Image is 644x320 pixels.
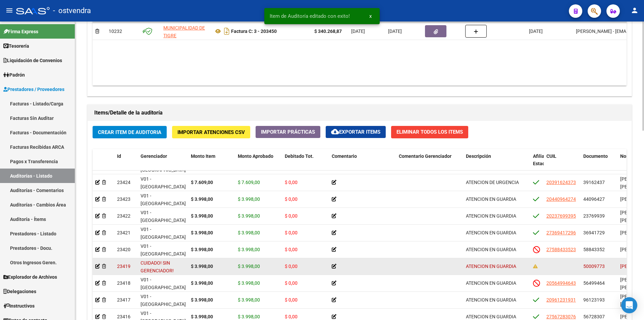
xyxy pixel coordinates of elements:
[3,42,29,50] span: Tesorería
[546,314,576,319] span: 27567283076
[238,213,260,219] span: $ 3.998,00
[222,26,231,37] i: Descargar documento
[93,126,167,138] button: Crear Item de Auditoria
[583,196,605,202] span: 44096427
[466,247,516,252] span: ATENCION EN GUARDIA
[396,129,463,135] span: Eliminar Todos los Items
[285,314,298,319] span: $ 0,00
[463,149,530,179] datatable-header-cell: Descripción
[546,180,576,185] span: 20391624373
[391,126,468,138] button: Eliminar Todos los Items
[466,180,519,185] span: ATENCION DE URGENCIA
[141,260,174,273] span: CUIDADO! SIN GERENCIADOR!
[141,210,186,223] span: V01 - [GEOGRAPHIC_DATA]
[466,297,516,303] span: ATENCION EN GUARDIA
[141,153,167,159] span: Gerenciador
[3,86,64,93] span: Prestadores / Proveedores
[3,302,35,310] span: Instructivos
[141,176,186,189] span: V01 - [GEOGRAPHIC_DATA]
[3,57,62,64] span: Liquidación de Convenios
[583,213,605,219] span: 23769939
[583,280,605,286] span: 56499464
[583,180,605,185] span: 39162437
[238,153,273,159] span: Monto Aprobado
[191,314,213,319] strong: $ 3.998,00
[396,149,463,179] datatable-header-cell: Comentario Gerenciador
[466,280,516,286] span: ATENCION EN GUARDIA
[117,264,130,269] span: 23419
[466,230,516,235] span: ATENCION EN GUARDIA
[546,297,576,303] span: 20961231931
[117,153,121,159] span: Id
[238,180,260,185] span: $ 7.609,00
[529,29,543,34] span: [DATE]
[583,230,605,235] span: 36941729
[191,196,213,202] strong: $ 3.998,00
[141,243,186,257] span: V01 - [GEOGRAPHIC_DATA]
[98,129,161,135] span: Crear Item de Auditoria
[621,297,637,313] div: Open Intercom Messenger
[238,247,260,252] span: $ 3.998,00
[141,277,186,290] span: V01 - [GEOGRAPHIC_DATA]
[631,6,639,14] mat-icon: person
[117,247,130,252] span: 23420
[285,180,298,185] span: $ 0,00
[114,149,138,179] datatable-header-cell: Id
[369,13,372,19] span: x
[546,196,576,202] span: 20440964274
[285,153,314,159] span: Debitado Tot.
[191,264,213,269] strong: $ 3.998,00
[238,297,260,303] span: $ 3.998,00
[331,128,339,136] mat-icon: cloud_download
[231,29,277,34] strong: Factura C: 3 - 203450
[191,153,215,159] span: Monto Item
[191,180,213,185] strong: $ 7.609,00
[546,213,576,219] span: 20237699395
[117,297,130,303] span: 23417
[3,288,36,295] span: Delegaciones
[141,193,186,206] span: V01 - [GEOGRAPHIC_DATA]
[94,107,625,118] h1: Items/Detalle de la auditoría
[583,314,605,319] span: 56728307
[117,196,130,202] span: 23423
[191,297,213,303] strong: $ 3.998,00
[544,149,581,179] datatable-header-cell: CUIL
[270,13,350,19] span: Item de Auditoría editado con exito!
[3,273,57,281] span: Explorador de Archivos
[238,196,260,202] span: $ 3.998,00
[238,264,260,269] span: $ 3.998,00
[117,314,130,319] span: 23416
[191,247,213,252] strong: $ 3.998,00
[285,213,298,219] span: $ 0,00
[326,126,386,138] button: Exportar Items
[141,227,186,240] span: V01 - [GEOGRAPHIC_DATA]
[583,247,605,252] span: 58843352
[285,280,298,286] span: $ 0,00
[329,149,396,179] datatable-header-cell: Comentario
[109,29,122,34] span: 10232
[117,213,130,219] span: 23422
[581,149,618,179] datatable-header-cell: Documento
[466,153,491,159] span: Descripción
[191,213,213,219] strong: $ 3.998,00
[466,213,516,219] span: ATENCION EN GUARDIA
[583,153,608,159] span: Documento
[5,6,13,14] mat-icon: menu
[117,180,130,185] span: 23424
[364,10,377,22] button: x
[466,314,516,319] span: ATENCION EN GUARDIA
[163,25,205,38] span: MUNICIPALIDAD DE TIGRE
[399,153,451,159] span: Comentario Gerenciador
[53,3,91,18] span: - ostvendra
[177,129,245,135] span: Importar Atenciones CSV
[332,153,357,159] span: Comentario
[191,280,213,286] strong: $ 3.998,00
[583,264,605,269] span: 50009773
[466,196,516,202] span: ATENCION EN GUARDIA
[188,149,235,179] datatable-header-cell: Monto Item
[533,153,550,167] span: Afiliado Estado
[3,28,38,35] span: Firma Express
[388,29,402,34] span: [DATE]
[238,314,260,319] span: $ 3.998,00
[530,149,544,179] datatable-header-cell: Afiliado Estado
